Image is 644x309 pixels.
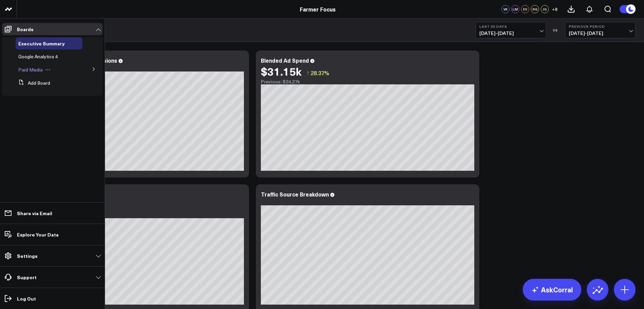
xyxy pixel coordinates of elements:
span: ↑ [307,68,309,77]
p: Log Out [17,296,36,301]
button: Previous Period[DATE]-[DATE] [565,22,636,38]
div: $31.15k [261,65,302,77]
p: Explore Your Data [17,232,59,237]
div: VK [501,5,510,13]
span: [DATE] - [DATE] [479,30,542,36]
div: VS [549,28,562,32]
div: EV [521,5,529,13]
div: JG [541,5,549,13]
a: Executive Summary [18,41,65,46]
div: Previous: 59.41k [30,213,244,218]
button: +8 [550,5,559,13]
a: Farmer Focus [300,5,336,13]
span: Paid Media [18,66,43,73]
a: AskCorral [523,279,581,301]
a: Log Out [2,292,103,305]
p: Settings [17,253,38,259]
span: [DATE] - [DATE] [569,30,632,36]
p: Support [17,274,37,280]
span: + 8 [552,7,558,12]
div: Previous: $24.27k [261,79,474,84]
div: LM [511,5,519,13]
a: Paid Media [18,67,43,73]
div: Traffic Source Breakdown [261,190,329,198]
p: Share via Email [17,210,52,216]
div: RG [531,5,539,13]
b: Last 30 Days [479,24,542,28]
span: Google Analytics 4 [18,53,58,60]
button: Add Board [16,77,50,89]
a: Google Analytics 4 [18,54,58,59]
div: Blended Ad Spend [261,57,309,64]
span: 28.37% [311,69,329,77]
button: Last 30 Days[DATE]-[DATE] [476,22,546,38]
span: Executive Summary [18,40,65,47]
b: Previous Period [569,24,632,28]
p: Boards [17,26,34,32]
